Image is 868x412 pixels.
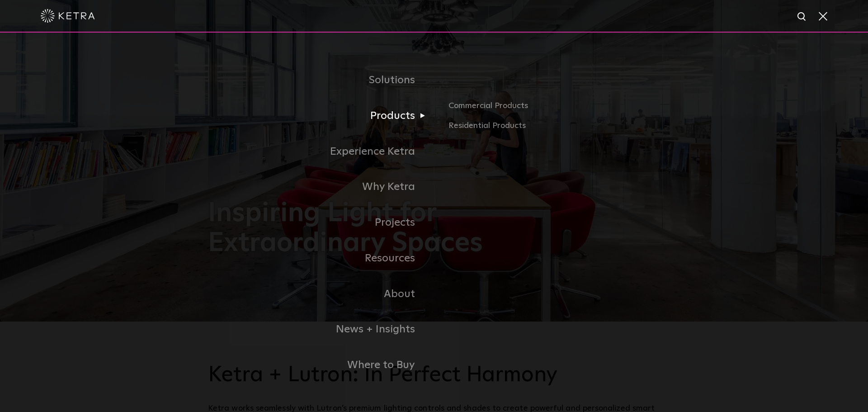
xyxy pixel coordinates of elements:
a: Solutions [208,62,434,98]
a: Projects [208,205,434,241]
img: ketra-logo-2019-white [41,9,95,23]
a: Residential Products [448,119,660,133]
a: About [208,276,434,312]
a: Why Ketra [208,169,434,205]
a: Resources [208,241,434,276]
a: Experience Ketra [208,134,434,170]
img: search icon [797,11,808,23]
a: Commercial Products [448,99,660,119]
div: Navigation Menu [208,62,660,383]
a: Products [208,98,434,134]
a: News + Insights [208,312,434,347]
a: Where to Buy [208,347,434,383]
